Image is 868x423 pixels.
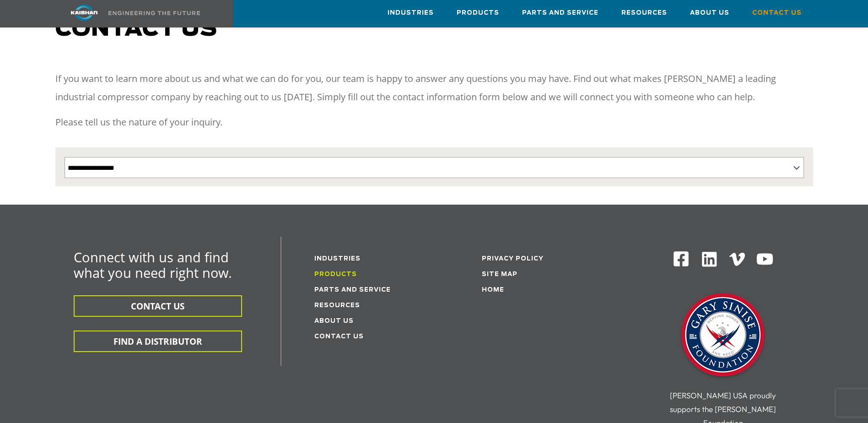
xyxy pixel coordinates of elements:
a: About Us [690,0,729,25]
a: Parts and Service [522,0,598,25]
span: Resources [621,8,667,18]
span: About Us [690,8,729,18]
a: Resources [314,303,360,309]
img: Youtube [756,250,774,268]
p: If you want to learn more about us and what we can do for you, our team is happy to answer any qu... [55,70,813,106]
img: kaishan logo [50,5,119,21]
span: Contact Us [752,8,802,18]
img: Facebook [673,250,690,267]
button: FIND A DISTRIBUTOR [74,331,242,352]
span: Parts and Service [522,8,598,18]
a: Products [314,271,357,277]
a: Contact Us [314,334,364,340]
a: Products [457,0,499,25]
span: Contact us [55,18,217,40]
a: About Us [314,318,354,324]
img: Linkedin [701,250,718,268]
img: Engineering the future [108,11,200,15]
a: Resources [621,0,667,25]
a: Privacy Policy [482,256,544,262]
button: CONTACT US [74,295,242,317]
a: Contact Us [752,0,802,25]
a: Home [482,287,504,293]
a: Industries [314,256,361,262]
span: Products [457,8,499,18]
span: Connect with us and find what you need right now. [74,248,232,282]
a: Parts and service [314,287,391,293]
span: Industries [388,8,434,18]
a: Industries [388,0,434,25]
img: Vimeo [729,253,745,266]
p: Please tell us the nature of your inquiry. [55,113,813,131]
a: Site Map [482,271,518,277]
img: Gary Sinise Foundation [677,290,769,382]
